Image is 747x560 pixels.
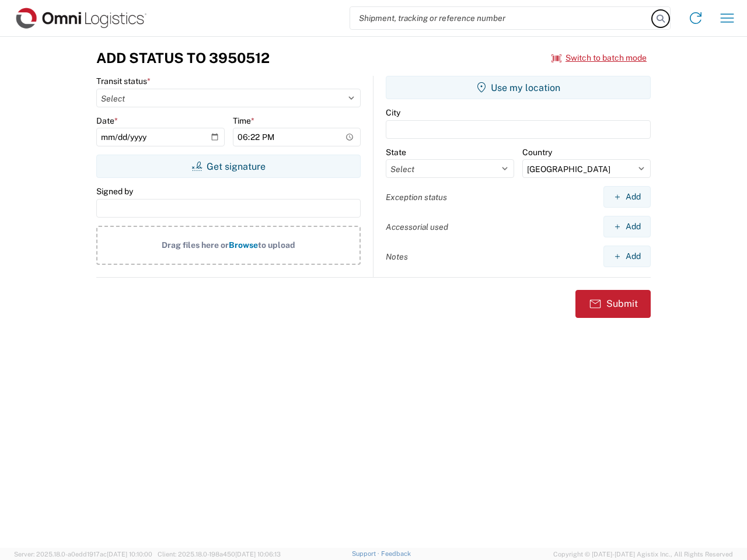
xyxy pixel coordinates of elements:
label: City [386,107,400,118]
button: Add [603,186,651,208]
span: to upload [258,240,295,250]
label: Time [233,116,254,126]
button: Add [603,246,651,267]
button: Add [603,216,651,237]
label: Exception status [386,192,447,202]
span: Copyright © [DATE]-[DATE] Agistix Inc., All Rights Reserved [553,549,733,559]
a: Support [352,550,381,557]
label: Date [96,116,118,126]
button: Switch to batch mode [551,48,647,68]
label: Signed by [96,186,133,197]
span: Browse [229,240,258,250]
span: Client: 2025.18.0-198a450 [158,551,281,558]
span: [DATE] 10:06:13 [235,551,281,558]
label: Transit status [96,76,151,86]
button: Get signature [96,155,361,178]
span: Drag files here or [162,240,229,250]
h3: Add Status to 3950512 [96,50,270,66]
label: Accessorial used [386,222,448,232]
span: [DATE] 10:10:00 [107,551,152,558]
label: Notes [386,251,408,262]
a: Feedback [381,550,411,557]
input: Shipment, tracking or reference number [350,7,652,29]
label: Country [522,147,552,157]
span: Server: 2025.18.0-a0edd1917ac [14,551,152,558]
button: Use my location [386,76,651,99]
label: State [386,147,406,157]
button: Submit [575,290,651,318]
